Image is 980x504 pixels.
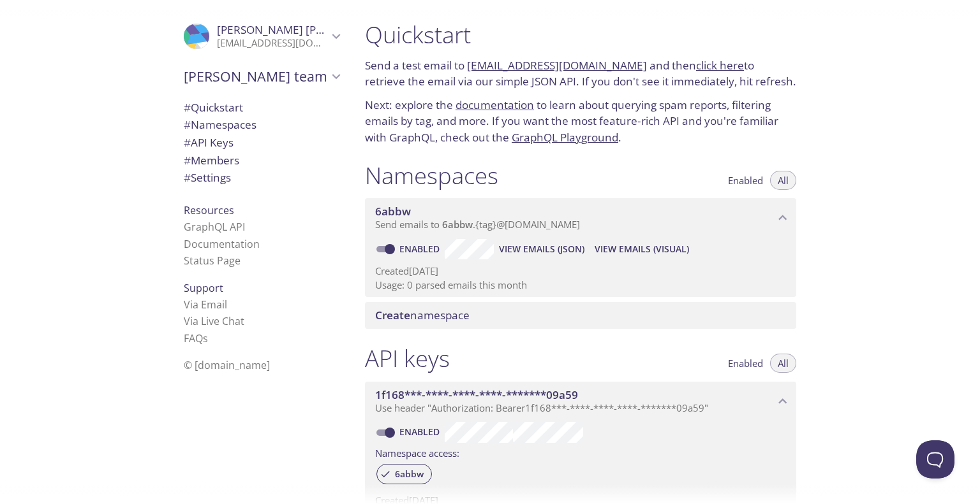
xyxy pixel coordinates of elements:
[696,58,744,73] a: click here
[217,37,328,50] p: [EMAIL_ADDRESS][DOMAIN_NAME]
[770,354,796,373] button: All
[365,302,796,329] div: Create namespace
[184,170,231,185] span: Settings
[375,308,410,322] span: Create
[174,152,350,169] div: Members
[397,426,445,438] a: Enabled
[184,203,234,217] span: Resources
[174,60,350,93] div: Gilbert's team
[365,20,796,49] h1: Quickstart
[184,68,328,85] span: [PERSON_NAME] team
[375,218,580,231] span: Send emails to . {tag} @[DOMAIN_NAME]
[365,198,796,238] div: 6abbw namespace
[442,218,473,231] span: 6abbw
[397,243,445,255] a: Enabled
[595,241,689,257] span: View Emails (Visual)
[375,204,411,219] span: 6abbw
[365,344,450,373] h1: API keys
[174,15,350,57] div: Gilbert arriaga
[174,116,350,134] div: Namespaces
[174,169,350,187] div: Team Settings
[174,134,350,152] div: API Keys
[375,278,786,292] p: Usage: 0 parsed emails this month
[467,58,647,73] a: [EMAIL_ADDRESS][DOMAIN_NAME]
[203,331,208,345] span: s
[184,331,208,345] a: FAQ
[365,97,796,146] p: Next: explore the to learn about querying spam reports, filtering emails by tag, and more. If you...
[375,443,459,461] label: Namespace access:
[720,354,771,373] button: Enabled
[499,241,584,257] span: View Emails (JSON)
[770,171,796,190] button: All
[456,97,534,112] a: documentation
[512,130,618,145] a: GraphQL Playground
[387,468,431,480] span: 6abbw
[174,99,350,117] div: Quickstart
[365,57,796,90] p: Send a test email to and then to retrieve the email via our simple JSON API. If you don't see it ...
[184,281,223,295] span: Support
[184,117,256,132] span: Namespaces
[365,161,498,190] h1: Namespaces
[184,135,234,150] span: API Keys
[590,239,694,259] button: View Emails (Visual)
[184,314,244,328] a: Via Live Chat
[184,298,227,312] a: Via Email
[375,308,470,322] span: namespace
[916,440,954,479] iframe: Help Scout Beacon - Open
[217,22,392,37] span: [PERSON_NAME] [PERSON_NAME]
[720,171,771,190] button: Enabled
[184,100,243,115] span: Quickstart
[375,264,786,278] p: Created [DATE]
[184,117,191,132] span: #
[184,237,260,251] a: Documentation
[184,254,241,268] a: Status Page
[184,170,191,185] span: #
[184,358,270,372] span: © [DOMAIN_NAME]
[184,153,191,168] span: #
[184,153,239,168] span: Members
[376,464,432,484] div: 6abbw
[184,220,245,234] a: GraphQL API
[184,135,191,150] span: #
[184,100,191,115] span: #
[494,239,590,259] button: View Emails (JSON)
